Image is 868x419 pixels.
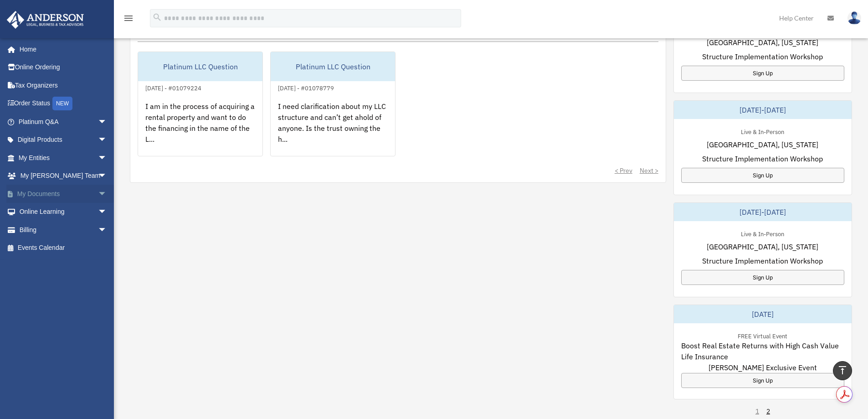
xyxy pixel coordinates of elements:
span: [GEOGRAPHIC_DATA], [US_STATE] [707,139,818,150]
span: arrow_drop_down [98,167,116,186]
a: 2 [766,407,770,416]
div: I need clarification about my LLC structure and can’t get ahold of anyone. Is the trust owning th... [271,93,395,165]
span: Structure Implementation Workshop [702,255,823,266]
span: arrow_drop_down [98,113,116,131]
a: menu [123,16,134,24]
span: [PERSON_NAME] Exclusive Event [709,362,817,373]
img: Anderson Advisors Platinum Portal [4,11,87,29]
i: search [152,12,162,22]
a: Digital Productsarrow_drop_down [6,131,121,149]
span: [GEOGRAPHIC_DATA], [US_STATE] [707,241,818,252]
a: Platinum LLC Question[DATE] - #01078779I need clarification about my LLC structure and can’t get ... [270,52,395,156]
div: [DATE]-[DATE] [674,203,852,221]
span: arrow_drop_down [98,149,116,167]
a: Online Learningarrow_drop_down [6,203,121,221]
div: Live & In-Person [734,126,791,136]
div: [DATE] - #01078779 [271,83,341,92]
span: arrow_drop_down [98,185,116,203]
a: My Documentsarrow_drop_down [6,185,121,203]
i: menu [123,13,134,24]
a: Events Calendar [6,239,121,257]
span: Boost Real Estate Returns with High Cash Value Life Insurance [681,340,844,362]
a: Sign Up [681,270,844,285]
a: Tax Organizers [6,76,121,94]
a: vertical_align_top [833,361,852,380]
div: [DATE] [674,305,852,323]
div: NEW [52,97,72,110]
span: [GEOGRAPHIC_DATA], [US_STATE] [707,37,818,48]
i: vertical_align_top [837,365,848,376]
div: Live & In-Person [734,228,791,238]
a: Platinum Q&Aarrow_drop_down [6,113,121,131]
span: arrow_drop_down [98,131,116,150]
a: Home [6,40,116,58]
div: [DATE]-[DATE] [674,101,852,119]
a: My Entitiesarrow_drop_down [6,149,121,167]
span: Structure Implementation Workshop [702,153,823,164]
span: Structure Implementation Workshop [702,51,823,62]
a: Online Ordering [6,58,121,77]
a: Billingarrow_drop_down [6,221,121,239]
a: Sign Up [681,373,844,388]
span: arrow_drop_down [98,221,116,239]
a: My [PERSON_NAME] Teamarrow_drop_down [6,167,121,185]
a: Platinum LLC Question[DATE] - #01079224I am in the process of acquiring a rental property and wan... [138,52,263,156]
span: arrow_drop_down [98,203,116,222]
a: Sign Up [681,66,844,81]
img: User Pic [847,11,861,25]
div: I am in the process of acquiring a rental property and want to do the financing in the name of th... [138,93,262,165]
div: Platinum LLC Question [271,52,395,81]
div: [DATE] - #01079224 [138,83,209,92]
div: FREE Virtual Event [730,331,795,340]
a: Sign Up [681,168,844,183]
a: Order StatusNEW [6,94,121,113]
div: Platinum LLC Question [138,52,262,81]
